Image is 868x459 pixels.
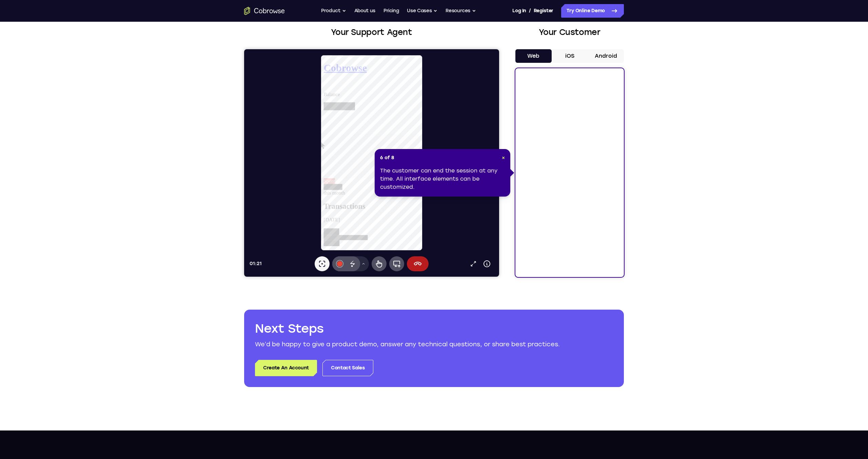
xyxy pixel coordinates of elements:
[354,4,375,18] a: About us
[529,7,531,15] span: /
[446,4,476,18] button: Resources
[502,155,505,161] span: ×
[255,320,613,337] h2: Next Steps
[588,49,624,63] button: Android
[407,4,437,18] button: Use Cases
[380,167,505,191] div: The customer can end the session at any time. All interface elements can be customized.
[380,154,394,161] span: 6 of 8
[322,360,373,376] a: Contact Sales
[255,339,613,349] p: We’d be happy to give a product demo, answer any technical questions, or share best practices.
[512,4,526,18] a: Log In
[244,7,285,15] a: Go to the home page
[383,4,399,18] a: Pricing
[244,26,499,38] h2: Your Support Agent
[244,49,499,277] iframe: Agent
[321,4,346,18] button: Product
[502,154,505,161] button: Close Tour
[515,26,624,38] h2: Your Customer
[255,360,317,376] a: Create An Account
[515,49,552,63] button: Web
[534,4,553,18] a: Register
[561,4,624,18] a: Try Online Demo
[552,49,588,63] button: iOS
